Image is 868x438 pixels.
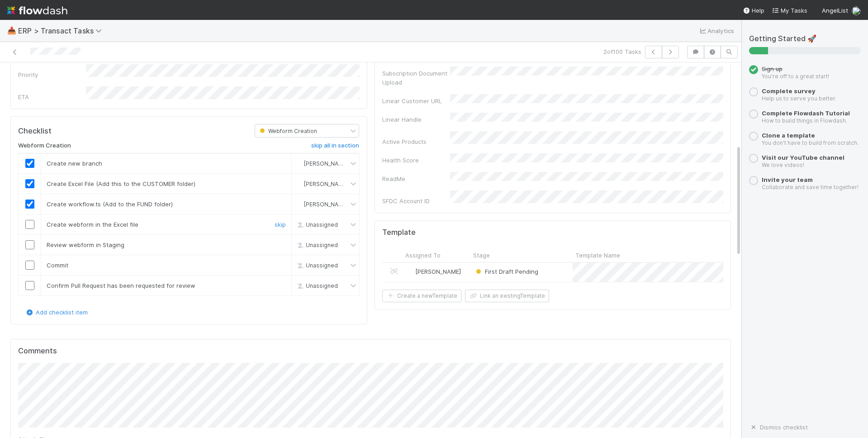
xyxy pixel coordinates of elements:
img: avatar_11833ecc-818b-4748-aee0-9d6cf8466369.png [852,6,861,15]
small: How to build things in Flowdash. [762,117,847,124]
span: Sign up [762,65,783,72]
span: My Tasks [772,7,807,14]
span: Stage [473,251,490,260]
a: Complete survey [762,87,816,95]
small: Help us to serve you better. [762,95,836,102]
span: Create new branch [47,160,102,167]
h6: Webform Creation [18,142,71,149]
a: Dismiss checklist [749,424,808,431]
span: Unassigned [295,262,338,269]
small: Collaborate and save time together! [762,184,859,190]
a: Visit our YouTube channel [762,154,844,161]
div: ETA [18,92,86,101]
span: Unassigned [295,242,338,248]
div: Priority [18,70,86,79]
div: SFDC Account ID [382,196,450,205]
span: [PERSON_NAME] [415,268,461,275]
span: Create webform in the Excel file [47,221,138,228]
small: You’re off to a great start! [762,73,829,80]
a: Complete Flowdash Tutorial [762,109,850,117]
img: avatar_ec9c1780-91d7-48bb-898e-5f40cebd5ff8.png [407,268,414,275]
h6: skip all in section [311,142,359,149]
div: Subscription Document Upload [382,69,450,87]
span: ERP > Transact Tasks [18,26,106,35]
img: logo-inverted-e16ddd16eac7371096b0.svg [7,3,67,18]
img: avatar_11833ecc-818b-4748-aee0-9d6cf8466369.png [295,160,303,167]
a: Clone a template [762,132,815,139]
span: Unassigned [295,221,338,228]
h5: Comments [18,347,723,356]
button: Link an existingTemplate [465,290,549,302]
span: Assigned To [405,251,441,260]
img: avatar_11833ecc-818b-4748-aee0-9d6cf8466369.png [295,180,303,187]
div: Linear Customer URL [382,96,450,105]
h5: Getting Started 🚀 [749,34,861,43]
span: [PERSON_NAME] [304,201,348,208]
a: skip all in section [311,142,359,153]
span: Review webform in Staging [47,241,124,248]
img: avatar_11833ecc-818b-4748-aee0-9d6cf8466369.png [295,200,303,208]
div: [PERSON_NAME] [406,267,461,276]
a: skip [275,221,286,228]
h5: Template [382,228,416,237]
span: Unassigned [295,282,338,289]
div: First Draft Pending [474,267,538,276]
span: Commit [47,262,68,269]
small: You don’t have to build from scratch. [762,139,859,146]
span: Webform Creation [258,128,317,134]
div: Active Products [382,137,450,146]
span: Confirm Pull Request has been requested for review [47,282,195,289]
span: Create workflow.ts (Add to the FUND folder) [47,200,173,208]
div: ReadMe [382,174,450,183]
div: Linear Handle [382,115,450,124]
div: Health Score [382,156,450,165]
span: AngelList [822,7,848,14]
span: Create Excel File (Add this to the CUSTOMER folder) [47,180,195,187]
small: We love videos! [762,162,804,168]
h5: Checklist [18,127,52,136]
a: My Tasks [772,6,807,15]
a: Analytics [698,25,734,36]
div: Help [743,6,764,15]
button: Create a newTemplate [382,290,461,302]
span: Template Name [575,251,620,260]
a: Add checklist item [25,309,88,316]
span: [PERSON_NAME] [304,160,348,167]
span: 📥 [7,27,16,34]
span: 2 of 100 Tasks [603,47,641,56]
span: [PERSON_NAME] [304,181,348,187]
span: First Draft Pending [474,268,538,275]
a: Invite your team [762,176,813,183]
